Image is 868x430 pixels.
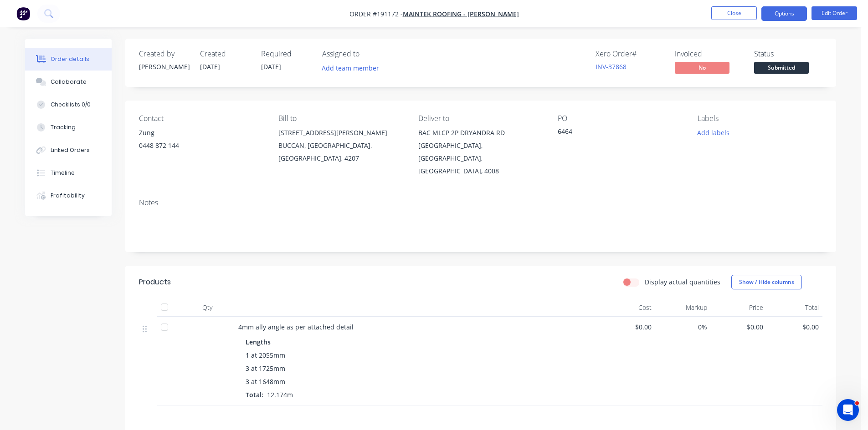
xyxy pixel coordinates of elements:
[25,162,112,184] button: Timeline
[278,114,403,123] div: Bill to
[263,390,297,399] span: 12.174m
[596,50,664,58] div: Xero Order #
[51,146,90,154] div: Linked Orders
[659,322,708,332] span: 0%
[139,126,264,156] div: Zung0448 872 144
[645,277,720,287] label: Display actual quantities
[25,71,112,93] button: Collaborate
[25,139,112,162] button: Linked Orders
[246,390,263,399] span: Total:
[761,6,807,21] button: Options
[139,126,264,139] div: Zung
[418,139,543,177] div: [GEOGRAPHIC_DATA], [GEOGRAPHIC_DATA], [GEOGRAPHIC_DATA], 4008
[418,114,543,123] div: Deliver to
[51,78,87,86] div: Collaborate
[403,10,519,18] a: Maintek Roofing - [PERSON_NAME]
[711,298,767,317] div: Price
[675,50,743,58] div: Invoiced
[16,7,30,20] img: Factory
[261,50,311,58] div: Required
[418,126,543,139] div: BAC MLCP 2P DRYANDRA RD
[812,6,857,20] button: Edit Order
[754,62,809,73] span: Submitted
[711,6,757,20] button: Close
[139,50,189,58] div: Created by
[278,126,403,139] div: [STREET_ADDRESS][PERSON_NAME]
[278,139,403,165] div: BUCCAN, [GEOGRAPHIC_DATA], [GEOGRAPHIC_DATA], 4207
[180,298,235,317] div: Qty
[837,399,859,421] iframe: Intercom live chat
[261,62,281,71] span: [DATE]
[558,126,672,139] div: 6464
[675,62,729,73] span: No
[317,62,384,74] button: Add team member
[25,116,112,139] button: Tracking
[51,192,85,200] div: Profitability
[25,93,112,116] button: Checklists 0/0
[200,62,220,71] span: [DATE]
[51,55,89,63] div: Order details
[655,298,711,317] div: Markup
[238,323,354,331] span: 4mm ally angle as per attached detail
[731,275,802,289] button: Show / Hide columns
[25,48,112,71] button: Order details
[139,198,822,207] div: Notes
[51,169,75,177] div: Timeline
[754,50,822,58] div: Status
[692,126,734,139] button: Add labels
[246,364,285,373] span: 3 at 1725mm
[25,184,112,207] button: Profitability
[200,50,250,58] div: Created
[596,62,627,71] a: INV-37868
[246,350,285,360] span: 1 at 2055mm
[278,126,403,165] div: [STREET_ADDRESS][PERSON_NAME]BUCCAN, [GEOGRAPHIC_DATA], [GEOGRAPHIC_DATA], 4207
[139,114,264,123] div: Contact
[770,322,819,332] span: $0.00
[754,62,809,76] button: Submitted
[139,62,189,71] div: [PERSON_NAME]
[246,337,271,347] span: Lengths
[322,50,413,58] div: Assigned to
[246,377,285,386] span: 3 at 1648mm
[714,322,763,332] span: $0.00
[51,101,91,109] div: Checklists 0/0
[418,126,543,177] div: BAC MLCP 2P DRYANDRA RD[GEOGRAPHIC_DATA], [GEOGRAPHIC_DATA], [GEOGRAPHIC_DATA], 4008
[767,298,823,317] div: Total
[51,123,76,132] div: Tracking
[322,62,384,74] button: Add team member
[698,114,822,123] div: Labels
[139,139,264,152] div: 0448 872 144
[139,277,171,288] div: Products
[599,298,655,317] div: Cost
[603,322,652,332] span: $0.00
[558,114,683,123] div: PO
[349,10,403,18] span: Order #191172 -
